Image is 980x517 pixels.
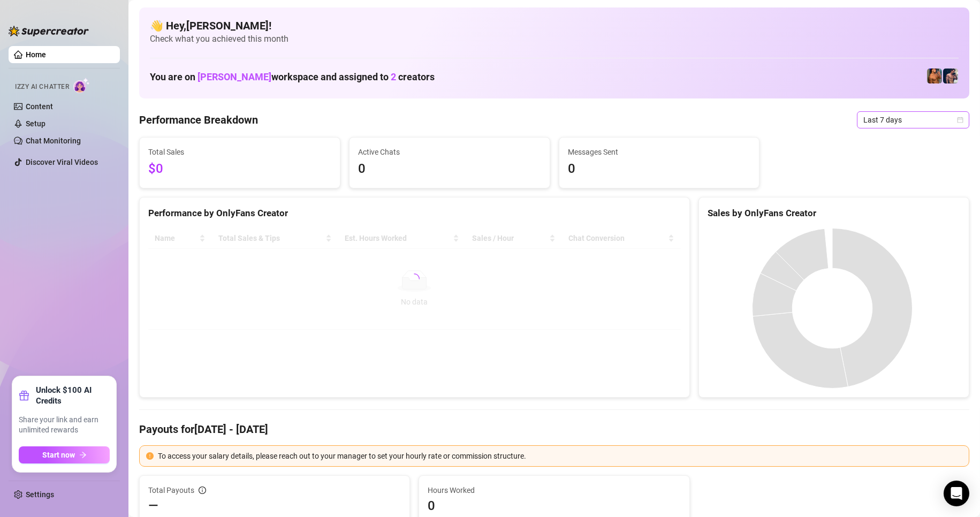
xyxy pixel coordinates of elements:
[197,71,271,82] span: [PERSON_NAME]
[407,271,422,286] span: loading
[26,50,46,59] a: Home
[19,415,110,436] span: Share your link and earn unlimited rewards
[708,206,960,221] div: Sales by OnlyFans Creator
[9,26,89,36] img: logo-BBDzfeDw.svg
[148,146,331,158] span: Total Sales
[391,71,396,82] span: 2
[19,446,110,463] button: Start nowarrow-right
[358,159,541,179] span: 0
[148,159,331,179] span: $0
[358,146,541,158] span: Active Chats
[26,490,54,499] a: Settings
[36,385,110,406] strong: Unlock $100 AI Credits
[73,78,90,93] img: AI Chatter
[148,497,158,514] span: —
[26,102,53,111] a: Content
[146,452,154,460] span: exclamation-circle
[568,159,751,179] span: 0
[79,451,87,459] span: arrow-right
[158,450,962,462] div: To access your salary details, please reach out to your manager to set your hourly rate or commis...
[150,33,959,45] span: Check what you achieved this month
[957,117,963,123] span: calendar
[428,497,680,514] span: 0
[428,484,680,496] span: Hours Worked
[26,136,81,145] a: Chat Monitoring
[863,112,963,128] span: Last 7 days
[944,481,969,506] div: Open Intercom Messenger
[139,112,258,127] h4: Performance Breakdown
[927,69,942,83] img: JG
[199,486,206,494] span: info-circle
[150,71,435,83] h1: You are on workspace and assigned to creators
[42,451,75,459] span: Start now
[943,69,958,83] img: Axel
[15,82,69,92] span: Izzy AI Chatter
[148,206,681,221] div: Performance by OnlyFans Creator
[150,18,959,33] h4: 👋 Hey, [PERSON_NAME] !
[139,422,969,437] h4: Payouts for [DATE] - [DATE]
[26,119,45,128] a: Setup
[148,484,194,496] span: Total Payouts
[568,146,751,158] span: Messages Sent
[26,158,98,166] a: Discover Viral Videos
[19,390,29,401] span: gift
